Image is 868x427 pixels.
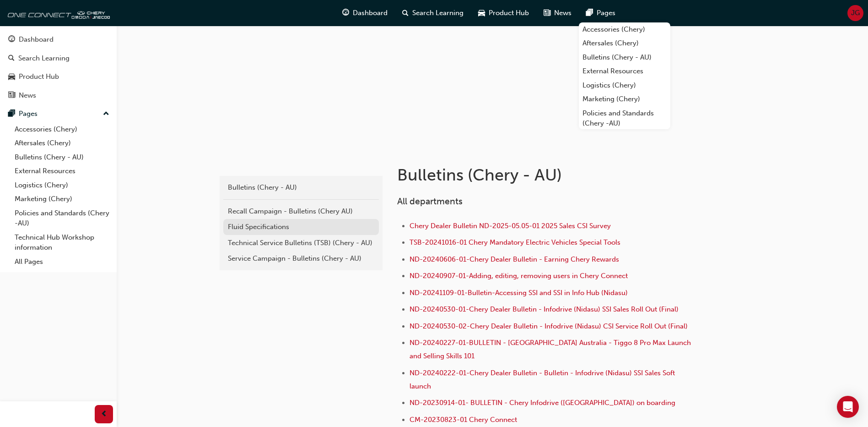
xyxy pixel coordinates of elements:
a: Policies and Standards (Chery -AU) [11,206,113,230]
a: All Pages [11,255,113,269]
a: ND-20240530-01-Chery Dealer Bulletin - Infodrive (Nidasu) SSI Sales Roll Out (Final) [410,305,679,313]
span: car-icon [478,7,485,19]
span: prev-icon [101,409,108,420]
span: guage-icon [342,7,349,19]
a: TSB-20241016-01 Chery Mandatory Electric Vehicles Special Tools [410,238,620,246]
div: Search Learning [18,53,70,64]
span: News [554,8,571,18]
div: Technical Service Bulletins (TSB) (Chery - AU) [228,238,374,248]
div: News [19,90,36,101]
span: up-icon [103,108,109,120]
div: Bulletins (Chery - AU) [228,182,374,193]
a: Chery Dealer Bulletin ND-2025-05.05-01 2025 Sales CSI Survey [410,222,611,230]
a: Product Hub [4,68,113,85]
div: Product Hub [19,71,59,82]
a: Technical Hub Workshop information [11,230,113,255]
a: Accessories (Chery) [11,122,113,137]
span: All departments [397,196,463,207]
span: car-icon [8,73,15,81]
span: Dashboard [353,8,388,18]
a: Marketing (Chery) [579,92,670,106]
a: ND-20240530-02-Chery Dealer Bulletin - Infodrive (Nidasu) CSI Service Roll Out (Final) [410,322,688,330]
a: Bulletins (Chery - AU) [11,150,113,164]
a: ND-20240606-01-Chery Dealer Bulletin - Earning Chery Rewards [410,255,619,263]
span: Search Learning [412,8,464,18]
a: Technical Service Bulletins (TSB) (Chery - AU) [223,235,379,251]
a: Service Campaign - Bulletins (Chery - AU) [223,251,379,267]
a: pages-iconPages [579,4,623,22]
a: Recall Campaign - Bulletins (Chery AU) [223,203,379,219]
a: car-iconProduct Hub [471,4,536,22]
a: Bulletins (Chery - AU) [579,50,670,65]
button: JG [847,5,863,21]
div: Service Campaign - Bulletins (Chery - AU) [228,253,374,264]
span: Pages [597,8,615,18]
span: news-icon [544,7,550,19]
img: oneconnect [5,4,110,22]
div: Dashboard [19,34,54,45]
a: Policies and Standards (Chery -AU) [579,106,670,131]
span: Product Hub [489,8,529,18]
a: External Resources [579,64,670,78]
span: JG [851,8,860,18]
button: Pages [4,105,113,122]
a: Aftersales (Chery) [579,36,670,50]
a: guage-iconDashboard [335,4,395,22]
a: Accessories (Chery) [579,22,670,37]
a: Fluid Specifications [223,219,379,235]
a: CM-20230823-01 Chery Connect [410,416,517,424]
div: Open Intercom Messenger [837,396,859,418]
a: ND-20240227-01-BULLETIN - [GEOGRAPHIC_DATA] Australia - Tiggo 8 Pro Max Launch and Selling Skills... [410,339,693,360]
a: news-iconNews [536,4,579,22]
div: Recall Campaign - Bulletins (Chery AU) [228,206,374,217]
a: Marketing (Chery) [11,192,113,206]
span: search-icon [8,55,15,63]
a: ND-20240222-01-Chery Dealer Bulletin - Bulletin - Infodrive (Nidasu) SSI Sales Soft launch [410,369,677,390]
a: Bulletins (Chery - AU) [223,180,379,196]
a: Aftersales (Chery) [11,136,113,150]
a: Logistics (Chery) [579,78,670,93]
span: pages-icon [586,7,593,19]
a: ND-20230914-01- BULLETIN - Chery Infodrive ([GEOGRAPHIC_DATA]) on boarding [410,399,675,407]
a: Search Learning [4,50,113,67]
a: ND-20241109-01-Bulletin-Accessing SSI and SSI in Info Hub (Nidasu) [410,289,628,297]
span: pages-icon [8,110,15,118]
h1: Bulletins (Chery - AU) [397,165,697,185]
span: news-icon [8,92,15,100]
a: External Resources [11,164,113,178]
a: Dashboard [4,31,113,48]
a: search-iconSearch Learning [395,4,471,22]
button: DashboardSearch LearningProduct HubNews [4,29,113,105]
span: guage-icon [8,36,15,44]
div: Fluid Specifications [228,222,374,232]
a: News [4,87,113,104]
a: ND-20240907-01-Adding, editing, removing users in Chery Connect [410,272,628,280]
a: Logistics (Chery) [11,178,113,192]
div: Pages [19,109,38,119]
span: search-icon [402,7,409,19]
